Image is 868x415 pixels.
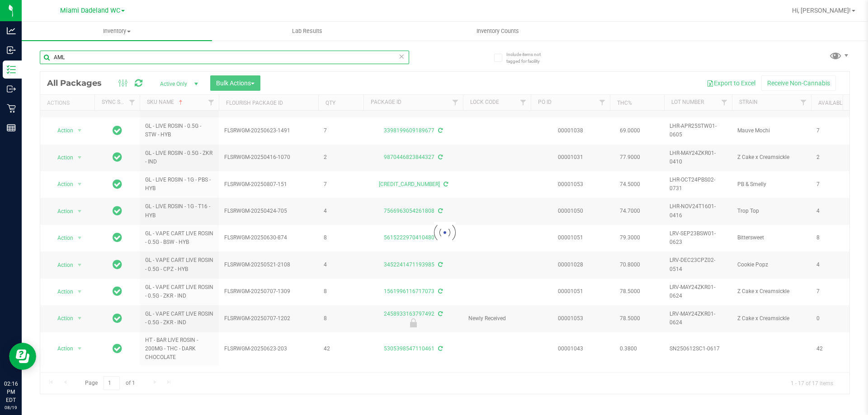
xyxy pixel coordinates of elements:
a: Inventory [22,22,212,41]
p: 08/19 [4,404,18,411]
inline-svg: Outbound [7,84,16,93]
span: Lab Results [280,27,335,35]
inline-svg: Reports [7,123,16,132]
span: Inventory Counts [464,27,531,35]
span: Miami Dadeland WC [60,7,120,14]
inline-svg: Analytics [7,26,16,35]
iframe: Resource center [9,343,36,370]
p: 02:16 PM EDT [4,380,18,404]
span: Inventory [22,27,212,35]
span: Include items not tagged for facility [506,51,552,65]
input: Search Package ID, Item Name, SKU, Lot or Part Number... [40,51,409,64]
inline-svg: Inbound [7,46,16,55]
span: Clear [398,51,405,62]
a: Inventory Counts [402,22,593,41]
inline-svg: Inventory [7,65,16,74]
inline-svg: Retail [7,104,16,113]
span: Hi, [PERSON_NAME]! [792,7,851,14]
a: Lab Results [212,22,402,41]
